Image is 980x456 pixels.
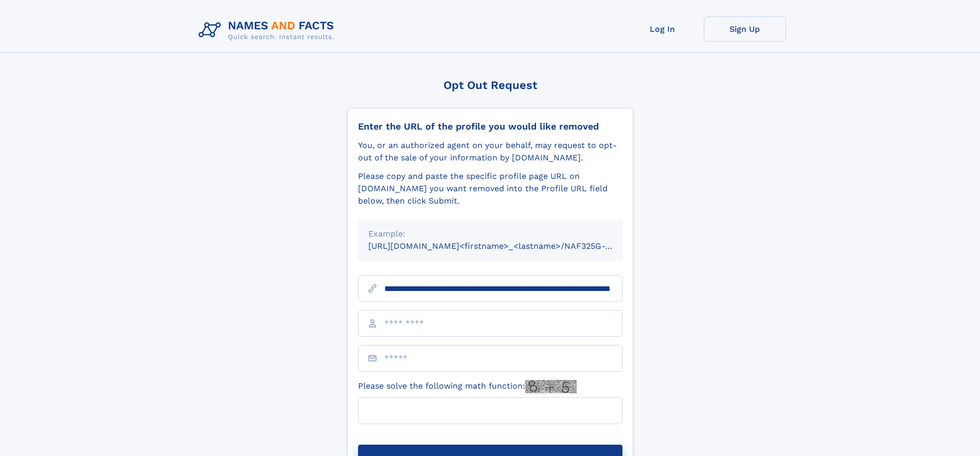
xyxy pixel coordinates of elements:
[358,380,577,393] label: Please solve the following math function:
[347,79,633,92] div: Opt Out Request
[358,121,622,132] div: Enter the URL of the profile you would like removed
[358,139,622,164] div: You, or an authorized agent on your behalf, may request to opt-out of the sale of your informatio...
[358,170,622,207] div: Please copy and paste the specific profile page URL on [DOMAIN_NAME] you want removed into the Pr...
[368,241,642,251] small: [URL][DOMAIN_NAME]<firstname>_<lastname>/NAF325G-xxxxxxxx
[368,228,612,240] div: Example:
[621,16,704,42] a: Log In
[704,16,786,42] a: Sign Up
[194,16,343,44] img: Logo Names and Facts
